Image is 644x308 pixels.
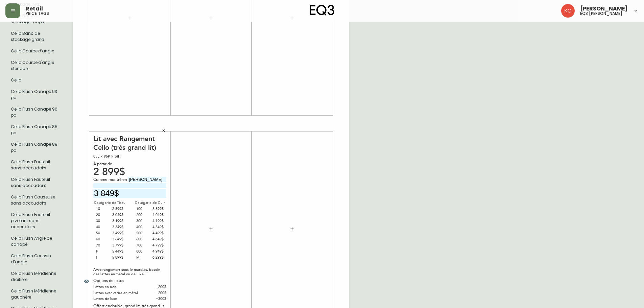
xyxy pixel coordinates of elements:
div: 5 449$ [110,248,124,255]
div: 20 [96,212,110,218]
div: Avec rangement sous le matelas, besoin des lattes en métal ou de luxe [93,267,166,276]
button: Hide Slats [80,275,93,288]
div: + 200$ [147,284,166,290]
div: 4 949$ [150,248,164,255]
li: Grand format pendre marque [5,74,65,86]
div: 3 499$ [110,230,124,236]
div: 500 [136,230,150,236]
div: 5 899$ [110,255,124,261]
input: Tissu/cuir et pattes [128,177,166,182]
li: Grand format pendre marque [5,285,65,303]
div: 700 [136,242,150,248]
div: 10 [96,206,110,212]
div: Catégorie de Tissu [93,200,126,206]
div: F [96,248,110,255]
div: + 300$ [147,296,166,302]
li: Grand format pendre marque [5,268,65,285]
div: Lit avec Rangement Cello (très grand lit) [93,135,166,152]
div: À partir de [93,161,166,167]
div: Catégorie de Cuir [134,200,166,206]
div: 40 [96,224,110,230]
div: Lattes de luxe [93,296,147,302]
li: Grand format pendre marque [5,103,65,121]
div: 4 499$ [150,230,164,236]
div: 83L × 96P × 34H [93,153,166,160]
li: Grand format pendre marque [5,139,65,156]
li: Grand format pendre marque [5,121,65,139]
img: 9beb5e5239b23ed26e0d832b1b8f6f2a [561,4,575,18]
span: [PERSON_NAME] [580,6,628,11]
div: I [96,255,110,261]
div: 3 799$ [110,242,124,248]
div: 800 [136,248,150,255]
img: logo [310,5,335,16]
div: 3 049$ [110,212,124,218]
div: 200 [136,212,150,218]
li: Grand format pendre marque [5,191,65,209]
div: Options de lattes [93,278,166,284]
div: 3 199$ [110,218,124,224]
div: 3 649$ [110,236,124,242]
span: Comme montré en [93,177,128,183]
li: Grand format pendre marque [5,250,65,268]
span: Retail [26,6,43,11]
li: Grand format pendre marque [5,174,65,191]
div: 70 [96,242,110,248]
li: Grand format pendre marque [5,57,65,74]
div: 600 [136,236,150,242]
h5: eq3 [PERSON_NAME] [580,11,622,16]
div: 4 199$ [150,218,164,224]
div: 6 299$ [150,255,164,261]
div: 3 349$ [110,224,124,230]
div: 4 649$ [150,236,164,242]
li: Grand format pendre marque [5,156,65,174]
div: 300 [136,218,150,224]
div: 4 799$ [150,242,164,248]
h5: price tags [26,11,49,16]
div: 50 [96,230,110,236]
div: + 200$ [147,290,166,296]
div: M [136,255,150,261]
div: 30 [96,218,110,224]
div: 3 899$ [150,206,164,212]
div: 2 899$ [93,169,166,175]
li: Grand format pendre marque [5,233,65,250]
li: Grand format pendre marque [5,28,65,45]
div: 100 [136,206,150,212]
div: Lattes en bois [93,284,147,290]
li: Grand format pendre marque [5,45,65,57]
div: 4 349$ [150,224,164,230]
li: Grand format pendre marque [5,86,65,103]
div: 400 [136,224,150,230]
div: 60 [96,236,110,242]
div: 2 899$ [110,206,124,212]
div: Lattes avec cadre en métal [93,290,147,296]
div: 4 049$ [150,212,164,218]
li: Grand format pendre marque [5,209,65,233]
